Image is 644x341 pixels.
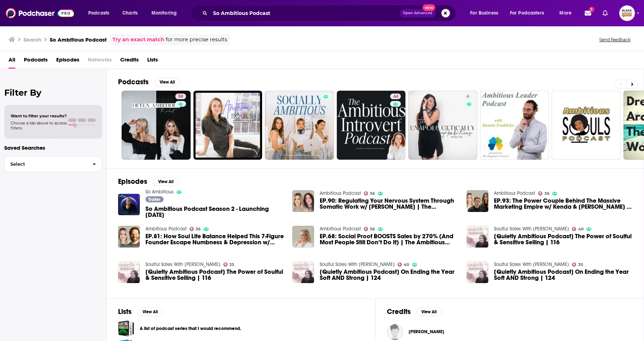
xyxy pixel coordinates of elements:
a: [Quietly Ambitious Podcast] On Ending the Year Soft AND Strong | 124 [320,269,458,281]
a: 44 [337,91,406,160]
span: So Ambitious Podcast Season 2 - Launching [DATE] [145,206,284,218]
button: Select [4,156,102,172]
a: So Ambitious Podcast Season 2 - Launching 2.26.24 [145,206,284,218]
a: Soulful Sales With Ruth Poundwhite [494,226,569,232]
span: 1 [589,7,594,12]
a: Show notifications dropdown [600,7,611,19]
a: Lists [147,54,158,69]
a: Ambitious Podcast [494,190,535,196]
h3: So Ambitious Podcast [50,36,107,43]
a: Show notifications dropdown [582,7,594,19]
a: [Quietly Ambitious Podcast] The Power of Soulful & Sensitive Selling | 116 [118,261,140,283]
div: Search podcasts, credits, & more... [197,5,463,21]
a: EP.81: How Soul Life Balance Helped This 7-Figure Founder Escape Numbness & Depression w/ Sam Kab... [145,233,284,245]
a: 36 [364,191,375,196]
span: Select [5,162,87,166]
a: Try an exact match [112,36,164,44]
span: EP.90: Regulating Your Nervous System Through Somatic Work w/ [PERSON_NAME] | The Ambitious Podcast [320,198,458,210]
span: Open Advanced [403,11,432,15]
p: Saved Searches [4,144,102,151]
a: EP.81: How Soul Life Balance Helped This 7-Figure Founder Escape Numbness & Depression w/ Sam Kab... [118,226,140,247]
span: [PERSON_NAME] [409,329,444,335]
a: EP.68: Social Proof BOOSTS Sales by 270% (And Most People Still Don’t Do It) | The Ambitious Podcast [320,233,458,245]
a: 35 [223,262,235,267]
span: Trailer [148,197,160,202]
span: Podcasts [88,8,109,18]
span: A list of podcast series that I would recommend. [118,320,134,336]
span: Choose a tab above to access filters. [11,121,67,130]
a: Ambitious Podcast [145,226,187,232]
h2: Podcasts [118,78,149,86]
span: For Business [470,8,498,18]
h2: Filter By [4,87,102,98]
span: Monitoring [151,8,177,18]
h2: Lists [118,307,132,316]
img: [Quietly Ambitious Podcast] The Power of Soulful & Sensitive Selling | 116 [467,226,488,247]
img: Jacquelyn Son [387,324,403,340]
span: 35 [578,263,583,266]
a: EP.93: The Power Couple Behind The Massive Marketing Empire w/ Kenda & Soren Laney | The Ambitiou... [494,198,632,210]
span: 36 [196,228,201,231]
button: open menu [505,7,554,19]
img: Podchaser - Follow, Share and Rate Podcasts [6,6,74,20]
a: 36 [538,191,549,196]
span: New [422,4,435,11]
button: open menu [147,7,186,19]
a: Credits [120,54,139,69]
span: [Quietly Ambitious Podcast] The Power of Soulful & Sensitive Selling | 116 [494,233,632,245]
a: 35 [572,262,583,267]
img: EP.68: Social Proof BOOSTS Sales by 270% (And Most People Still Don’t Do It) | The Ambitious Podcast [292,226,314,247]
span: 40 [578,228,583,231]
img: So Ambitious Podcast Season 2 - Launching 2.26.24 [118,194,140,215]
a: Soulful Sales With Ruth Poundwhite [320,261,395,267]
span: 50 [178,93,183,100]
span: Logged in as blackpodcastingawards [619,5,635,21]
span: 40 [404,263,409,266]
button: Show profile menu [619,5,635,21]
span: For Podcasters [510,8,544,18]
button: View All [154,78,180,86]
span: 36 [370,192,375,195]
button: Send feedback [597,37,633,43]
span: 36 [370,228,375,231]
img: [Quietly Ambitious Podcast] On Ending the Year Soft AND Strong | 124 [467,261,488,283]
span: for more precise results [166,36,227,44]
a: So Ambitious [145,189,174,195]
a: All [9,54,15,69]
span: 6 [467,93,469,100]
a: 40 [572,227,584,231]
span: Want to filter your results? [11,113,67,118]
button: Open AdvancedNew [400,9,436,17]
a: 36 [364,227,375,231]
img: [Quietly Ambitious Podcast] On Ending the Year Soft AND Strong | 124 [292,261,314,283]
a: Charts [118,7,142,19]
a: PodcastsView All [118,78,180,86]
h2: Episodes [118,177,147,186]
a: EP.90: Regulating Your Nervous System Through Somatic Work w/ Hannah O'Donovan | The Ambitious Po... [292,190,314,212]
a: Ambitious Podcast [320,226,361,232]
a: Episodes [56,54,79,69]
a: ListsView All [118,307,163,316]
img: User Profile [619,5,635,21]
a: 6 [408,91,477,160]
a: Podcasts [24,54,48,69]
span: More [559,8,571,18]
a: [Quietly Ambitious Podcast] The Power of Soulful & Sensitive Selling | 116 [145,269,284,281]
span: 44 [393,93,398,100]
a: CreditsView All [387,307,442,316]
span: [Quietly Ambitious Podcast] On Ending the Year Soft AND Strong | 124 [494,269,632,281]
button: open menu [465,7,507,19]
button: View All [137,308,163,316]
a: A list of podcast series that I would recommend. [140,325,241,332]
